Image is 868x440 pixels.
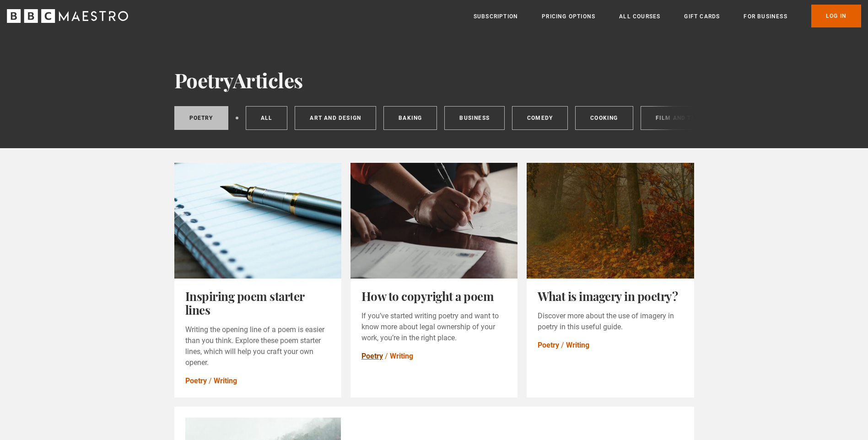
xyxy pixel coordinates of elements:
a: Comedy [512,106,568,130]
h1: Articles [174,69,694,91]
svg: BBC Maestro [7,9,128,23]
a: Inspiring poem starter lines [185,288,304,318]
a: Poetry [185,376,207,386]
a: Log In [811,5,861,27]
a: Subscription [474,12,518,21]
a: Poetry [538,340,559,351]
span: Poetry [174,66,233,93]
a: Pricing Options [542,12,595,21]
a: Art and Design [295,106,376,130]
a: All [246,106,288,130]
a: Gift Cards [684,12,720,21]
nav: Primary [474,5,861,27]
a: Business [444,106,505,130]
a: Poetry [174,106,228,130]
a: Baking [383,106,437,130]
a: For business [744,12,787,21]
a: What is imagery in poetry? [538,288,678,304]
a: Cooking [575,106,633,130]
a: Writing [214,376,237,386]
a: Writing [390,351,413,362]
a: Film and TV [641,106,711,130]
a: Poetry [361,351,383,362]
nav: Categories [174,106,694,134]
a: All Courses [619,12,660,21]
a: Writing [566,340,589,351]
a: How to copyright a poem [361,288,494,304]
